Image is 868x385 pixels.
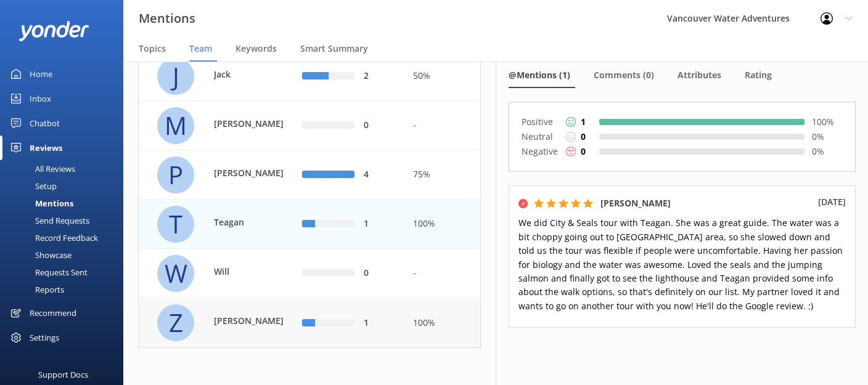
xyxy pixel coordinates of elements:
div: Showcase [7,246,72,264]
div: 50% [413,70,471,83]
div: Reports [7,281,64,298]
div: W [157,255,194,292]
div: All Reviews [7,160,75,177]
div: Reviews [30,136,62,160]
div: Z [157,304,194,341]
span: We did City & Seals tour with Teagan. She was a great guide. The water was a bit choppy going out... [518,217,843,311]
div: row [138,249,481,298]
a: Mentions [7,195,123,212]
div: 0 [364,267,395,280]
p: 1 [581,115,586,129]
p: Negative [522,144,559,159]
div: 4 [364,168,395,182]
a: Reports [7,281,123,298]
p: Neutral [522,129,559,144]
a: Send Requests [7,212,123,229]
span: Topics [139,43,166,55]
p: [DATE] [818,195,846,209]
div: Recommend [30,301,76,325]
div: Mentions [7,195,73,212]
div: row [138,52,481,101]
div: row [138,101,481,150]
a: Record Feedback [7,229,123,246]
h3: Mentions [139,9,195,28]
div: Settings [30,325,59,350]
div: Send Requests [7,212,89,229]
p: Teagan [214,216,294,229]
div: row [138,200,481,249]
p: 0 [581,130,586,144]
p: Positive [522,115,559,129]
div: 100% [413,316,471,330]
h5: [PERSON_NAME] [600,197,671,210]
p: 0 % [812,145,843,158]
p: 100 % [812,115,843,129]
div: Record Feedback [7,229,98,246]
div: 0 [364,119,395,132]
div: M [157,107,194,144]
p: [PERSON_NAME] [214,166,294,180]
div: Setup [7,177,57,195]
p: 0 % [812,130,843,144]
div: J [157,58,194,95]
img: yonder-white-logo.png [18,21,89,41]
div: Home [30,62,52,86]
a: Showcase [7,246,123,264]
div: 1 [364,217,395,231]
div: - [413,119,471,132]
div: P [157,156,194,193]
span: Attributes [678,69,721,81]
div: row [138,150,481,200]
span: Rating [745,69,772,81]
div: 2 [364,70,395,83]
div: Chatbot [30,111,60,136]
p: [PERSON_NAME] [214,315,294,328]
p: Jack [214,68,294,81]
a: Requests Sent [7,264,123,281]
div: Inbox [30,86,51,111]
div: 1 [364,316,395,330]
a: All Reviews [7,160,123,177]
span: Smart Summary [300,43,368,55]
div: Requests Sent [7,264,88,281]
span: Keywords [235,43,277,55]
div: 100% [413,217,471,231]
span: @Mentions (1) [509,69,570,81]
p: [PERSON_NAME] [214,117,294,131]
p: 0 [581,145,586,158]
div: - [413,267,471,280]
div: T [157,206,194,243]
span: Team [189,43,212,55]
div: row [138,298,481,347]
a: Setup [7,177,123,195]
span: Comments (0) [594,69,654,81]
div: 75% [413,168,471,182]
p: Will [214,265,294,278]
